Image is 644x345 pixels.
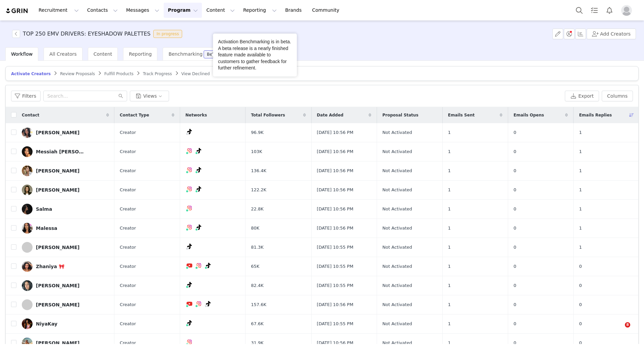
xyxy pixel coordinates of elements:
span: 1 [579,244,582,251]
a: [PERSON_NAME] [22,165,109,176]
span: 0 [514,282,516,289]
span: Not Activated [382,225,412,232]
span: Benchmarking [168,51,202,57]
img: 42bf67df-6d19-48be-8e3d-4075e7fd4c4e.jpg [22,223,33,234]
span: Review Proposals [60,71,95,76]
a: Messiah [PERSON_NAME] [22,146,109,157]
span: Creator [120,129,136,136]
span: View Declined [181,71,210,76]
i: icon: search [118,94,123,98]
img: 8242707b-f198-4f6c-a178-d27d23d3fbdc.jpg [22,185,33,195]
span: 0 [514,244,516,251]
span: Not Activated [382,263,412,270]
span: [DATE] 10:56 PM [317,301,354,308]
a: [PERSON_NAME] [22,299,109,310]
span: 1 [579,129,582,136]
button: Search [572,3,587,18]
span: 122.2K [251,187,266,193]
span: 82.4K [251,282,263,289]
img: 2b72a68f-3d81-4a5b-ab8e-a59d79f4709d--s.jpg [22,127,33,138]
span: Date Added [317,112,343,118]
span: 1 [579,187,582,193]
a: NiyaKay [22,318,109,329]
div: [PERSON_NAME] [36,283,79,288]
img: instagram.svg [196,263,202,268]
span: All Creators [49,51,76,57]
span: [DATE] 10:56 PM [317,187,354,193]
span: Not Activated [382,321,412,327]
div: [PERSON_NAME] [36,168,79,174]
span: Reporting [129,51,152,57]
span: 0 [579,282,582,289]
div: [PERSON_NAME] [36,245,79,250]
span: Fulfill Products [104,71,133,76]
span: Creator [120,263,136,270]
span: 0 [514,225,516,232]
img: instagram.svg [187,186,192,192]
img: 16e022f6-5239-4e70-bcbb-352960f46406.jpg [22,280,33,291]
span: Contact [22,112,39,118]
span: Creator [120,225,136,232]
button: Export [565,91,599,101]
span: Emails Opens [514,112,544,118]
button: Messages [122,3,163,18]
span: 136.4K [251,167,266,174]
span: Not Activated [382,206,412,212]
div: Zhaniya 🎀 [36,264,64,269]
span: 0 [579,321,582,327]
a: Salma [22,204,109,214]
span: Creator [120,282,136,289]
img: 081fbd9b-1f0a-4ee1-92cf-10014009c591.jpg [22,318,33,329]
span: Not Activated [382,148,412,155]
img: instagram.svg [187,225,192,230]
span: Creator [120,187,136,193]
img: instagram.svg [196,301,202,306]
span: 0 [514,321,516,327]
span: 0 [514,167,516,174]
span: [DATE] 10:56 PM [317,148,354,155]
span: 0 [514,187,516,193]
span: Content [94,51,112,57]
button: Profile [617,5,639,16]
span: Emails Sent [448,112,475,118]
span: 0 [579,301,582,308]
img: placeholder-profile.jpg [621,5,632,16]
span: 0 [514,263,516,270]
div: [PERSON_NAME] [36,130,79,135]
span: Track Progress [143,71,172,76]
span: 0 [514,129,516,136]
span: [DATE] 10:56 PM [317,129,354,136]
span: Activate Creators [11,71,51,76]
span: Workflow [11,51,33,57]
span: Not Activated [382,187,412,193]
iframe: Intercom live chat [611,322,627,338]
span: Not Activated [382,244,412,251]
span: Not Activated [382,301,412,308]
span: 65K [251,263,259,270]
span: 1 [579,167,582,174]
span: Creator [120,244,136,251]
img: instagram.svg [187,339,192,345]
span: 103K [251,148,262,155]
span: 1 [448,206,451,212]
span: 1 [579,206,582,212]
span: 1 [448,321,451,327]
span: Not Activated [382,167,412,174]
button: Content [202,3,239,18]
img: eb9b28af-9e77-492d-938c-b5d0001bc039.jpg [22,146,33,157]
span: Creator [120,148,136,155]
span: Emails Replies [579,112,612,118]
span: 80K [251,225,259,232]
button: Reporting [239,3,281,18]
span: 1 [448,282,451,289]
a: [PERSON_NAME] [22,280,109,291]
span: [DATE] 10:55 PM [317,244,354,251]
span: [DATE] 10:55 PM [317,321,354,327]
span: [object Object] [12,30,185,38]
span: 1 [448,225,451,232]
img: 3cf8bead-fe10-45a3-b1f0-8615c9e9393a.jpg [22,204,33,214]
span: 1 [448,301,451,308]
a: Malessa [22,223,109,234]
button: Contacts [83,3,122,18]
button: Recruitment [35,3,83,18]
